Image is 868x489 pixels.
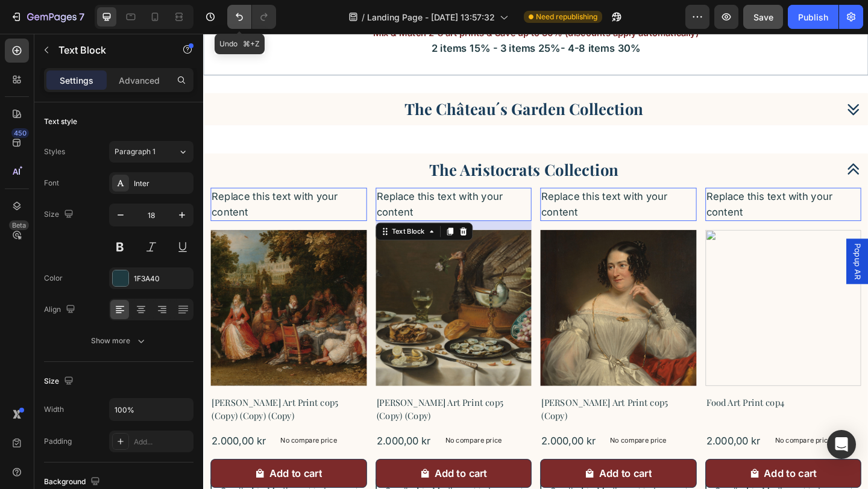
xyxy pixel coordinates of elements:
[546,434,608,453] div: 2.000,00 kr
[705,228,717,267] span: Popup AR
[58,43,161,57] p: Text Block
[263,438,325,446] p: No compare price
[430,470,488,487] div: Add to cart
[44,404,64,415] div: Width
[251,470,309,487] div: Add to cart
[367,11,495,23] span: Landing Page - [DATE] 13:57:32
[44,146,65,157] div: Styles
[11,128,29,138] div: 450
[546,393,716,410] h2: Food Art Print cop4
[91,335,147,347] div: Show more
[2,7,722,24] p: 2 items 15% - 3 items 25%- 4-8 items 30%
[187,213,357,383] a: Roos Art Print cop5 (Copy) (Copy)
[44,330,193,352] button: Show more
[536,11,597,22] span: Need republishing
[546,167,716,204] div: Replace this text with your content
[44,302,78,318] div: Align
[203,210,244,220] div: Text Block
[366,393,536,424] h2: [PERSON_NAME] Art Print cop5 (Copy)
[5,5,90,29] button: 7
[187,167,357,204] div: Replace this text with your content
[134,437,190,447] div: Add...
[60,74,93,87] p: Settings
[546,213,716,383] a: Food Art Print cop4
[187,434,249,453] div: 2.000,00 kr
[119,74,160,87] p: Advanced
[44,436,72,447] div: Padding
[84,438,145,446] p: No compare price
[227,5,276,29] div: Undo/Redo
[219,71,479,93] p: The Château´s Garden Collection
[203,34,868,489] iframe: Design area
[109,141,193,163] button: Paragraph 1
[245,137,451,158] p: The Aristocrats Collection
[44,373,76,390] div: Size
[9,220,29,230] div: Beta
[44,207,76,223] div: Size
[115,146,156,157] span: Paragraph 1
[134,273,190,284] div: 1F3A40
[753,12,773,22] span: Save
[798,11,828,23] div: Publish
[362,11,365,23] span: /
[8,434,69,453] div: 2.000,00 kr
[827,430,856,459] div: Open Intercom Messenger
[44,116,77,127] div: Text style
[8,167,178,204] div: Replace this text with your content
[187,393,357,424] h2: [PERSON_NAME] Art Print cop5 (Copy) (Copy)
[788,5,838,29] button: Publish
[743,5,783,29] button: Save
[8,213,178,383] a: Roos Art Print cop5 (Copy) (Copy) (Copy)
[610,470,667,487] div: Add to cart
[44,178,59,188] div: Font
[366,167,536,204] div: Replace this text with your content
[134,178,190,189] div: Inter
[110,399,193,420] input: Auto
[79,10,84,24] p: 7
[442,438,504,446] p: No compare price
[366,434,428,453] div: 2.000,00 kr
[622,438,684,446] p: No compare price
[44,273,63,284] div: Color
[8,393,178,424] h2: [PERSON_NAME] Art Print cop5 (Copy) (Copy) (Copy)
[72,470,129,487] div: Add to cart
[366,213,536,383] a: Roos Art Print cop5 (Copy)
